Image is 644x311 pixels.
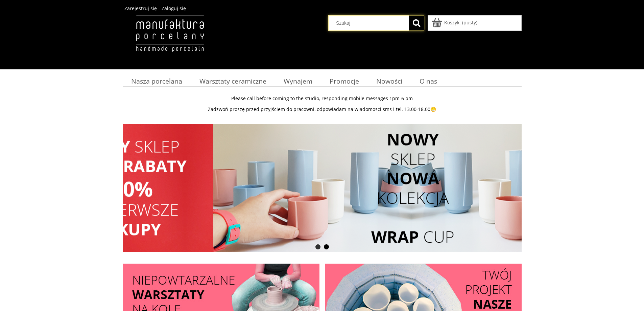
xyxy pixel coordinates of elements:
[191,74,275,88] a: Warsztaty ceramiczne
[367,74,411,88] a: Nowości
[123,106,522,112] p: Zadzwoń proszę przed przyjściem do pracowni, odpowiadam na wiadomosci sms i tel. 13.00-18.00😁
[330,76,359,86] span: Promocje
[420,76,437,86] span: O nas
[444,19,461,26] span: Koszyk:
[123,95,522,102] p: Please call before coming to the studio, responding mobile messages 1pm-6 pm
[124,5,157,12] a: Zarejestruj się
[199,76,266,86] span: Warsztaty ceramiczne
[462,19,477,26] b: (pusty)
[123,74,191,88] a: Nasza porcelana
[131,76,182,86] span: Nasza porcelana
[376,76,402,86] span: Nowości
[409,15,424,31] button: Szukaj
[284,76,312,86] span: Wynajem
[275,74,321,88] a: Wynajem
[433,19,477,26] a: Produkty w koszyku 0. Przejdź do koszyka
[123,15,217,66] img: Manufaktura Porcelany
[162,5,186,12] a: Zaloguj się
[411,74,446,88] a: O nas
[321,74,367,88] a: Promocje
[331,16,409,30] input: Szukaj w sklepie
